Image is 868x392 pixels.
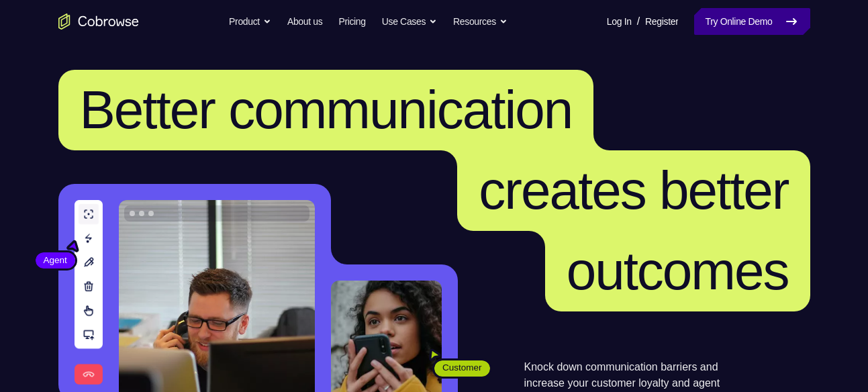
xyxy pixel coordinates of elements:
span: / [637,13,640,30]
button: Resources [453,8,508,35]
a: About us [287,8,322,35]
a: Register [645,8,678,35]
a: Log In [607,8,632,35]
a: Go to the home page [58,13,139,30]
button: Product [229,8,271,35]
span: Better communication [80,80,573,140]
button: Use Cases [382,8,437,35]
span: creates better [479,160,788,220]
a: Try Online Demo [694,8,810,35]
span: outcomes [567,241,789,301]
a: Pricing [338,8,365,35]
